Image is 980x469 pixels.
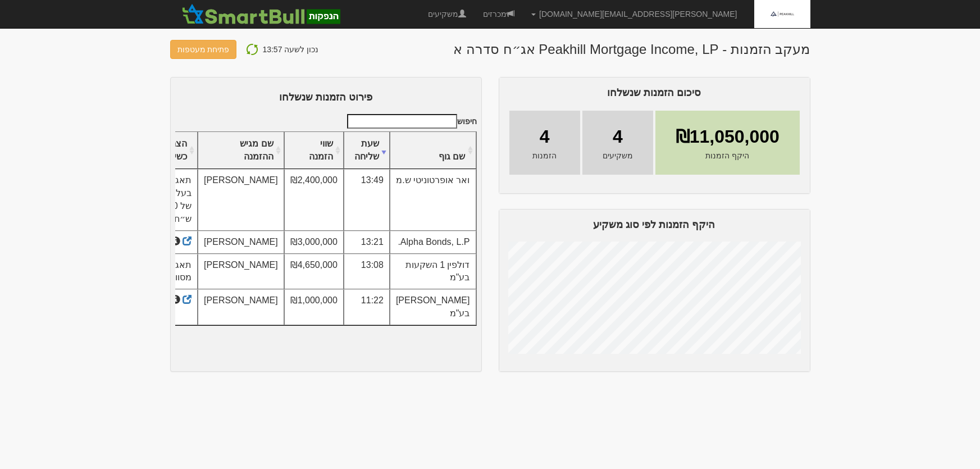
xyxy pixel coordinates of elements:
[607,87,701,98] span: סיכום הזמנות שנשלחו
[344,289,390,325] td: 11:22
[453,42,810,57] h1: מעקב הזמנות - Peakhill Mortgage Income, LP אג״ח סדרה א
[390,132,476,170] th: שם גוף : activate to sort column ascending
[344,231,390,254] td: 13:21
[613,124,623,150] span: 4
[593,219,715,230] span: היקף הזמנות לפי סוג משקיע
[284,289,344,325] td: ₪1,000,000
[344,254,390,290] td: 13:08
[390,289,476,325] td: [PERSON_NAME] בע"מ
[284,231,344,254] td: ₪3,000,000
[344,169,390,230] td: 13:49
[168,260,192,283] span: תאגיד מסווג
[245,43,259,56] img: refresh-icon.png
[198,132,284,170] th: שם מגיש ההזמנה : activate to sort column ascending
[198,289,284,325] td: [PERSON_NAME]
[279,92,372,103] span: פירוט הזמנות שנשלחו
[198,169,284,230] td: [PERSON_NAME]
[603,150,633,161] span: משקיעים
[344,132,390,170] th: שעת שליחה : activate to sort column ascending
[390,169,476,230] td: ואר אופרטוניטי ש.מ
[262,42,318,57] p: נכון לשעה 13:57
[676,124,780,150] span: ₪11,050,000
[347,114,457,129] input: חיפוש
[284,254,344,290] td: ₪4,650,000
[284,132,344,170] th: שווי הזמנה : activate to sort column ascending
[284,169,344,230] td: ₪2,400,000
[343,114,477,129] label: חיפוש
[705,150,749,161] span: היקף הזמנות
[532,150,557,161] span: הזמנות
[170,40,237,59] button: פתיחת מעטפות
[198,231,284,254] td: [PERSON_NAME]
[390,254,476,290] td: דולפין 1 השקעות בע"מ
[540,124,550,150] span: 4
[198,254,284,290] td: [PERSON_NAME]
[179,3,344,25] img: SmartBull Logo
[390,231,476,254] td: Alpha Bonds, L.P.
